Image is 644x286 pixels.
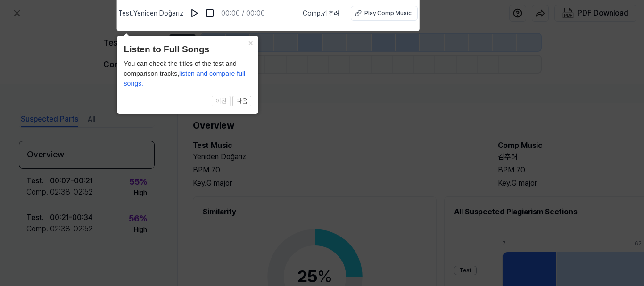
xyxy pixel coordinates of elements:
[124,59,251,89] div: You can check the titles of the test and comparison tracks,
[124,43,251,57] header: Listen to Full Songs
[303,8,339,18] span: Comp . 감추려
[243,36,258,49] button: Close
[232,96,251,107] button: 다음
[124,70,246,87] span: listen and compare full songs.
[221,8,265,18] div: 00:00 / 00:00
[364,9,412,17] div: Play Comp Music
[205,8,215,18] img: stop
[118,8,183,18] span: Test . Yeniden Doğarız
[351,6,418,21] button: Play Comp Music
[190,8,199,18] img: play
